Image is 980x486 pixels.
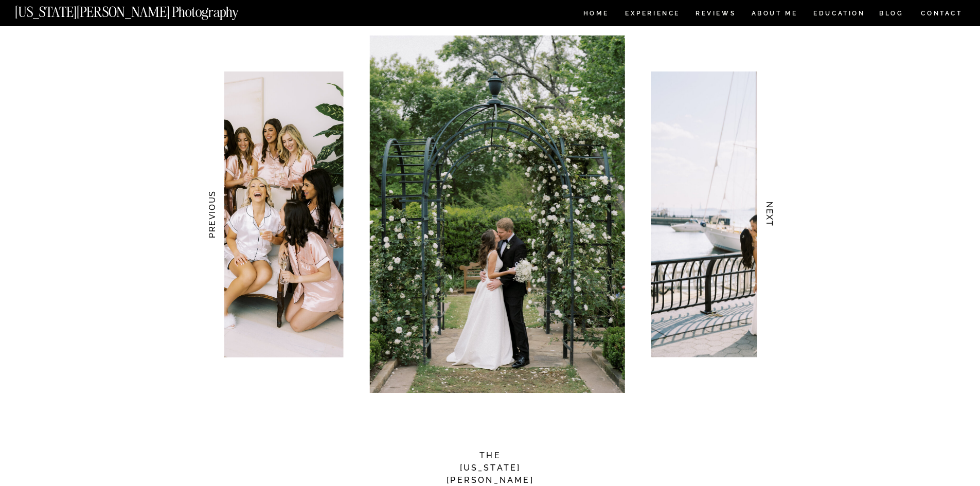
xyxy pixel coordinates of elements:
h3: NEXT [764,182,775,247]
a: ABOUT ME [751,10,798,19]
a: BLOG [879,10,904,19]
a: REVIEWS [696,10,734,19]
a: EDUCATION [812,10,866,19]
h3: PREVIOUS [206,182,217,247]
a: Experience [625,10,679,19]
a: [US_STATE][PERSON_NAME] Photography [15,5,273,14]
a: HOME [581,10,611,19]
a: CONTACT [920,8,963,19]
